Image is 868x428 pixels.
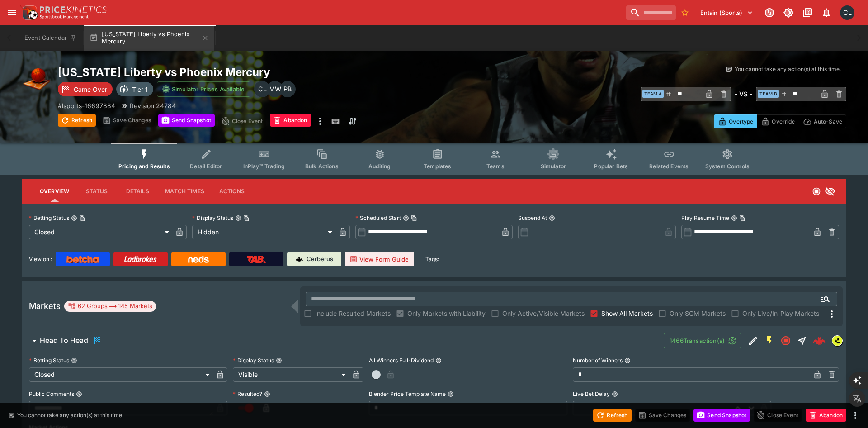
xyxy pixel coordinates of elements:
button: Event Calendar [19,25,82,51]
p: Revision 24784 [130,101,176,110]
button: Betting Status [71,357,77,364]
p: Public Comments [29,390,74,398]
button: Documentation [799,5,816,21]
p: Suspend At [518,214,547,222]
span: Include Resulted Markets [315,309,391,318]
span: System Controls [705,163,750,170]
div: 62 Groups 145 Markets [68,301,152,312]
p: Auto-Save [814,117,842,126]
button: Auto-Save [799,114,846,128]
span: Bulk Actions [305,163,339,170]
button: Scheduled StartCopy To Clipboard [403,215,409,221]
div: Chad Liu [840,5,854,20]
button: Copy To Clipboard [243,215,250,221]
button: Live Bet Delay [612,391,618,397]
p: Override [772,117,795,126]
p: Tier 1 [132,85,148,94]
button: Connected to PK [761,5,778,21]
div: Chad Liu [254,81,270,97]
span: Only Active/Visible Markets [502,309,585,318]
div: Hidden [192,225,335,239]
button: more [315,114,325,128]
div: Closed [29,225,172,239]
img: Cerberus [296,256,303,263]
button: All Winners Full-Dividend [435,357,442,364]
svg: More [826,309,837,319]
div: Closed [29,367,213,382]
img: Sportsbook Management [40,15,89,19]
label: Tags: [425,252,439,266]
button: [US_STATE] Liberty vs Phoenix Mercury [84,25,214,51]
div: Event type filters [111,143,757,175]
button: Refresh [593,409,631,422]
button: Overview [33,181,76,202]
button: View Form Guide [345,252,414,266]
p: Overtype [729,117,753,126]
span: Detail Editor [190,163,222,170]
svg: Hidden [825,186,835,197]
button: Abandon [806,409,846,422]
img: logo-cerberus--red.svg [813,334,826,347]
span: Only Markets with Liability [407,309,486,318]
button: Notifications [818,5,835,21]
button: Abandon [270,114,311,127]
button: Refresh [58,114,96,127]
div: lsports [832,335,843,346]
button: Public Comments [76,391,82,397]
h6: Head To Head [40,336,88,345]
p: Blender Price Template Name [369,390,446,398]
span: Only Live/In-Play Markets [742,309,819,318]
p: Live Bet Delay [573,390,610,398]
label: View on : [29,252,52,266]
button: Betting StatusCopy To Clipboard [71,215,77,221]
p: Copy To Clipboard [58,101,115,110]
button: Match Times [158,181,212,202]
button: Display Status [276,357,282,364]
span: Templates [424,163,451,170]
p: Display Status [192,214,233,222]
p: You cannot take any action(s) at this time. [17,411,123,419]
button: 1466Transaction(s) [664,333,741,348]
div: Peter Bishop [279,81,296,97]
p: Cerberus [307,255,333,264]
button: Toggle light/dark mode [780,5,797,21]
h6: - VS - [735,89,752,99]
span: Mark an event as closed and abandoned. [806,410,846,419]
button: Blender Price Template Name [448,391,454,397]
button: Straight [794,333,810,349]
span: Popular Bets [594,163,628,170]
button: Copy To Clipboard [79,215,85,221]
button: Send Snapshot [158,114,215,127]
button: Number of Winners [624,357,631,364]
div: Visible [233,367,349,382]
h2: Copy To Clipboard [58,65,452,79]
img: TabNZ [247,256,266,263]
button: Copy To Clipboard [739,215,745,221]
p: Display Status [233,357,274,364]
button: Play Resume TimeCopy To Clipboard [731,215,737,221]
button: Details [117,181,158,202]
span: InPlay™ Trading [243,163,285,170]
button: Chad Liu [837,3,857,23]
button: Suspend At [549,215,555,221]
span: Team B [758,90,779,98]
img: Neds [188,256,208,263]
button: Closed [778,333,794,349]
span: Pricing and Results [118,163,170,170]
svg: Closed [780,335,791,346]
span: Related Events [649,163,689,170]
svg: Closed [812,187,821,196]
button: Actions [212,181,252,202]
div: 4ae2f23e-2f54-40c6-8d5d-974170d769d9 [813,334,826,347]
button: Simulator Prices Available [157,81,250,97]
button: Head To Head [22,332,664,350]
p: Betting Status [29,214,69,222]
p: Betting Status [29,357,69,364]
button: Send Snapshot [693,409,750,422]
p: Game Over [74,85,107,94]
span: Only SGM Markets [670,309,726,318]
button: Select Tenant [695,5,759,20]
p: All Winners Full-Dividend [369,357,434,364]
span: Teams [486,163,505,170]
button: more [850,410,861,421]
